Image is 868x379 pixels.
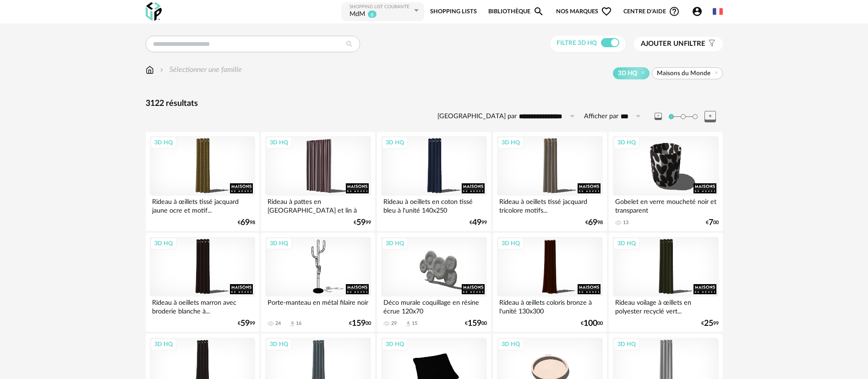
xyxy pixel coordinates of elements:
[412,320,417,327] div: 15
[150,338,177,350] div: 3D HQ
[613,196,718,214] div: Gobelet en verre moucheté noir et transparent
[349,10,365,19] div: MdM
[613,297,718,315] div: Rideau voilage à œillets en polyester recyclé vert...
[146,132,259,231] a: 3D HQ Rideau à œillets tissé jacquard jaune ocre et motif... €6998
[468,320,481,327] span: 159
[349,4,412,10] div: Shopping List courante
[150,237,177,249] div: 3D HQ
[382,338,408,350] div: 3D HQ
[706,220,719,226] div: € 00
[493,233,606,332] a: 3D HQ Rideau à œillets coloris bronze à l'unité 130x300 €10000
[382,237,408,249] div: 3D HQ
[584,320,597,327] span: 100
[430,1,477,22] a: Shopping Lists
[585,220,603,226] div: € 98
[701,320,719,327] div: € 99
[381,297,486,315] div: Déco murale coquillage en résine écrue 120x70
[146,233,259,332] a: 3D HQ Rideau à oeillets marron avec broderie blanche à... €5999
[261,233,375,332] a: 3D HQ Porte-manteau en métal filaire noir 24 Download icon 16 €15900
[150,297,255,315] div: Rideau à oeillets marron avec broderie blanche à...
[556,1,612,22] span: Nos marques
[405,320,412,327] span: Download icon
[497,237,524,249] div: 3D HQ
[150,137,177,148] div: 3D HQ
[465,320,487,327] div: € 00
[266,338,292,350] div: 3D HQ
[275,320,281,327] div: 24
[613,237,640,249] div: 3D HQ
[349,320,371,327] div: € 00
[265,196,371,214] div: Rideau à pattes en [GEOGRAPHIC_DATA] et lin à rayures [GEOGRAPHIC_DATA]...
[557,40,597,46] span: Filtre 3D HQ
[266,237,292,249] div: 3D HQ
[634,37,723,51] button: Ajouter unfiltre Filter icon
[296,320,301,327] div: 16
[266,137,292,148] div: 3D HQ
[352,320,366,327] span: 159
[367,10,377,18] sup: 6
[377,233,491,332] a: 3D HQ Déco murale coquillage en résine écrue 120x70 29 Download icon 15 €15900
[381,196,486,214] div: Rideau à oeillets en coton tissé bleu à l'unité 140x250
[584,112,618,121] label: Afficher par
[472,220,481,226] span: 49
[692,6,707,17] span: Account Circle icon
[265,297,371,315] div: Porte-manteau en métal filaire noir
[705,39,716,49] span: Filter icon
[497,338,524,350] div: 3D HQ
[377,132,491,231] a: 3D HQ Rideau à oeillets en coton tissé bleu à l'unité 140x250 €4999
[391,320,397,327] div: 29
[669,6,680,17] span: Help Circle Outline icon
[713,6,723,16] img: fr
[623,6,680,17] span: Centre d'aideHelp Circle Outline icon
[493,132,606,231] a: 3D HQ Rideau à oeillets tissé jacquard tricolore motifs... €6998
[488,1,544,22] a: BibliothèqueMagnify icon
[437,112,517,121] label: [GEOGRAPHIC_DATA] par
[657,69,710,77] span: Maisons du Monde
[354,220,371,226] div: € 99
[613,137,640,148] div: 3D HQ
[613,338,640,350] div: 3D HQ
[641,40,684,47] span: Ajouter un
[709,220,713,226] span: 7
[238,320,255,327] div: € 99
[623,220,628,226] div: 13
[146,2,162,21] img: OXP
[158,65,242,75] div: Sélectionner une famille
[146,99,723,109] div: 3122 résultats
[581,320,603,327] div: € 00
[601,6,612,17] span: Heart Outline icon
[289,320,296,327] span: Download icon
[497,137,524,148] div: 3D HQ
[240,320,250,327] span: 59
[146,65,154,75] img: svg+xml;base64,PHN2ZyB3aWR0aD0iMTYiIGhlaWdodD0iMTciIHZpZXdCb3g9IjAgMCAxNiAxNyIgZmlsbD0ibm9uZSIgeG...
[356,220,366,226] span: 59
[533,6,544,17] span: Magnify icon
[497,196,602,214] div: Rideau à oeillets tissé jacquard tricolore motifs...
[704,320,713,327] span: 25
[588,220,597,226] span: 69
[609,233,722,332] a: 3D HQ Rideau voilage à œillets en polyester recyclé vert... €2599
[238,220,255,226] div: € 98
[382,137,408,148] div: 3D HQ
[641,39,705,49] span: filtre
[261,132,375,231] a: 3D HQ Rideau à pattes en [GEOGRAPHIC_DATA] et lin à rayures [GEOGRAPHIC_DATA]... €5999
[618,69,637,77] span: 3D HQ
[692,6,703,17] span: Account Circle icon
[150,196,255,214] div: Rideau à œillets tissé jacquard jaune ocre et motif...
[469,220,487,226] div: € 99
[497,297,602,315] div: Rideau à œillets coloris bronze à l'unité 130x300
[158,65,165,75] img: svg+xml;base64,PHN2ZyB3aWR0aD0iMTYiIGhlaWdodD0iMTYiIHZpZXdCb3g9IjAgMCAxNiAxNiIgZmlsbD0ibm9uZSIgeG...
[609,132,722,231] a: 3D HQ Gobelet en verre moucheté noir et transparent 13 €700
[240,220,250,226] span: 69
